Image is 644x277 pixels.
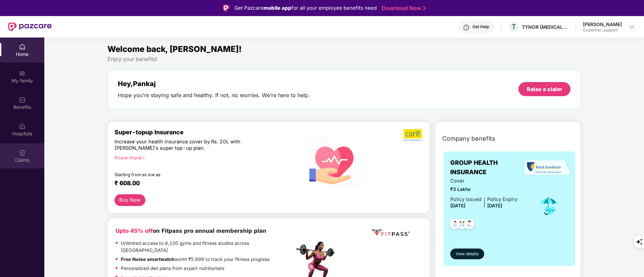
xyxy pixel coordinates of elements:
[301,129,365,194] img: svg+xml;base64,PHN2ZyB4bWxucz0iaHR0cDovL3d3dy53My5vcmcvMjAwMC9zdmciIHhtbG5zOnhsaW5rPSJodHRwOi8vd3...
[423,5,426,12] img: Stroke
[450,203,465,208] span: [DATE]
[19,123,26,130] img: svg+xml;base64,PHN2ZyBpZD0iSG9zcGl0YWxzIiB4bWxucz0iaHR0cDovL3d3dy53My5vcmcvMjAwMC9zdmciIHdpZHRoPS...
[19,44,26,50] img: svg+xml;base64,PHN2ZyBpZD0iSG9tZSIgeG1sbnM9Imh0dHA6Ly93d3cudzMub3JnLzIwMDAvc3ZnIiB3aWR0aD0iMjAiIG...
[121,256,270,263] p: worth ₹5,999 to track your fitness progress
[114,155,290,159] div: Know more
[450,249,484,259] button: View details
[442,134,495,143] span: Company benefits
[114,129,294,136] div: Super-topup Insurance
[525,159,572,176] img: insurerLogo
[461,217,477,233] img: svg+xml;base64,PHN2ZyB4bWxucz0iaHR0cDovL3d3dy53My5vcmcvMjAwMC9zdmciIHdpZHRoPSI0OC45NDMiIGhlaWdodD...
[404,129,423,141] img: b5dec4f62d2307b9de63beb79f102df3.png
[512,23,516,31] span: T
[472,24,489,29] div: Get Help
[583,21,622,27] div: [PERSON_NAME]
[629,24,635,29] img: svg+xml;base64,PHN2ZyBpZD0iRHJvcGRvd24tMzJ4MzIiIHhtbG5zPSJodHRwOi8vd3d3LnczLm9yZy8yMDAwL3N2ZyIgd2...
[487,203,502,208] span: [DATE]
[19,70,26,77] img: svg+xml;base64,PHN2ZyB3aWR0aD0iMjAiIGhlaWdodD0iMjAiIHZpZXdCb3g9IjAgMCAyMCAyMCIgZmlsbD0ibm9uZSIgeG...
[538,195,559,217] img: icon
[371,226,411,239] img: fppp.png
[487,196,517,203] div: Policy Expiry
[118,92,310,99] div: Hope you’re staying safe and healthy. If not, no worries. We’re here to help.
[456,251,478,257] span: View details
[382,5,424,12] a: Download Now
[107,44,242,54] span: Welcome back, [PERSON_NAME]!
[114,194,145,206] button: Buy Now
[107,56,581,63] div: Enjoy your benefits!
[19,96,26,103] img: svg+xml;base64,PHN2ZyBpZD0iQmVuZWZpdHMiIHhtbG5zPSJodHRwOi8vd3d3LnczLm9yZy8yMDAwL3N2ZyIgd2lkdGg9Ij...
[450,186,517,193] span: ₹3 Lakhs
[450,196,481,203] div: Policy issued
[463,24,470,31] img: svg+xml;base64,PHN2ZyBpZD0iSGVscC0zMngzMiIgeG1sbnM9Imh0dHA6Ly93d3cudzMub3JnLzIwMDAvc3ZnIiB3aWR0aD...
[264,5,291,11] strong: mobile app
[583,27,622,33] div: Customer_support
[121,265,224,272] p: Personalized diet plans from expert nutritionists
[114,139,265,152] div: Increase your health insurance cover by Rs. 20L with [PERSON_NAME]’s super top-up plan.
[450,158,528,177] span: GROUP HEALTH INSURANCE
[234,4,377,12] div: Get Pazcare for all your employee benefits need
[116,227,266,234] b: on Fitpass pro annual membership plan
[118,80,310,88] div: Hey, Pankaj
[454,217,470,233] img: svg+xml;base64,PHN2ZyB4bWxucz0iaHR0cDovL3d3dy53My5vcmcvMjAwMC9zdmciIHdpZHRoPSI0OC45MTUiIGhlaWdodD...
[223,5,230,11] img: Logo
[447,217,463,233] img: svg+xml;base64,PHN2ZyB4bWxucz0iaHR0cDovL3d3dy53My5vcmcvMjAwMC9zdmciIHdpZHRoPSI0OC45NDMiIGhlaWdodD...
[116,227,153,234] b: Upto 45% off
[450,177,517,185] span: Cover
[114,180,288,188] div: ₹ 608.00
[8,22,52,31] img: New Pazcare Logo
[522,24,569,30] div: TYNOR [MEDICAL_DATA] PVT LTD (Family [MEDICAL_DATA]))
[527,85,562,93] div: Raise a claim
[114,172,266,177] div: Starting from as low as
[142,156,145,160] span: right
[19,149,26,156] img: svg+xml;base64,PHN2ZyBpZD0iQ2xhaW0iIHhtbG5zPSJodHRwOi8vd3d3LnczLm9yZy8yMDAwL3N2ZyIgd2lkdGg9IjIwIi...
[121,257,175,262] strong: Free Noise smartwatch
[121,240,294,254] p: Unlimited access to 8,100 gyms and fitness studios across [GEOGRAPHIC_DATA]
